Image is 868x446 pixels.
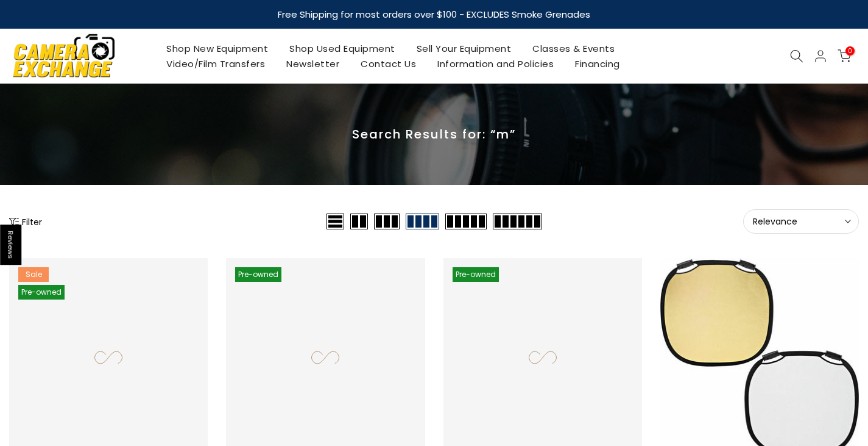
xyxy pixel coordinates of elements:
[276,56,350,71] a: Newsletter
[279,41,406,56] a: Shop Used Equipment
[406,41,522,56] a: Sell Your Equipment
[156,56,276,71] a: Video/Film Transfers
[427,56,565,71] a: Information and Policies
[522,41,626,56] a: Classes & Events
[9,126,859,142] p: Search Results for: “m”
[350,56,427,71] a: Contact Us
[278,8,590,21] strong: Free Shipping for most orders over $100 - EXCLUDES Smoke Grenades
[565,56,631,71] a: Financing
[156,41,279,56] a: Shop New Equipment
[838,49,851,63] a: 0
[9,215,42,228] button: Show filters
[753,216,849,227] span: Relevance
[743,209,859,234] button: Relevance
[845,46,855,56] span: 0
